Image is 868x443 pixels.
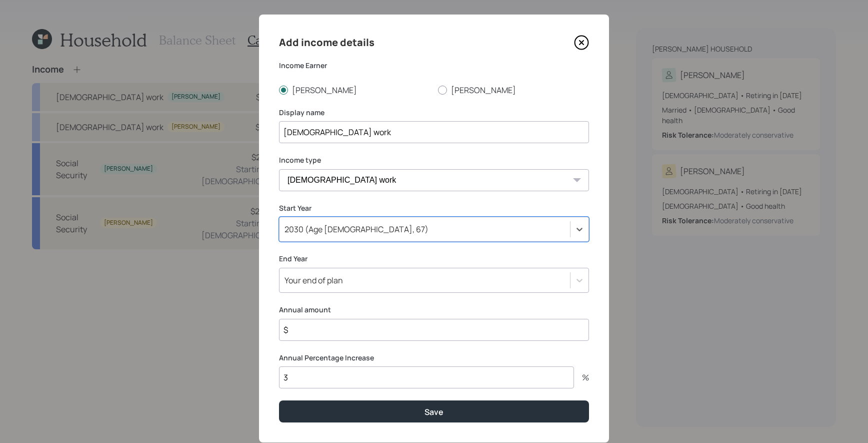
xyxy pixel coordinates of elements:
label: End Year [279,254,589,264]
label: Income type [279,155,589,165]
label: Display name [279,108,589,118]
button: Save [279,400,589,422]
div: Save [424,406,443,417]
label: Annual Percentage Increase [279,353,589,363]
label: Annual amount [279,305,589,315]
label: [PERSON_NAME] [279,85,430,96]
div: % [574,373,589,381]
h4: Add income details [279,35,374,51]
label: Start Year [279,203,589,213]
label: Income Earner [279,61,589,71]
div: 2030 (Age [DEMOGRAPHIC_DATA], 67) [284,224,428,235]
label: [PERSON_NAME] [438,85,589,96]
div: Your end of plan [284,275,343,286]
